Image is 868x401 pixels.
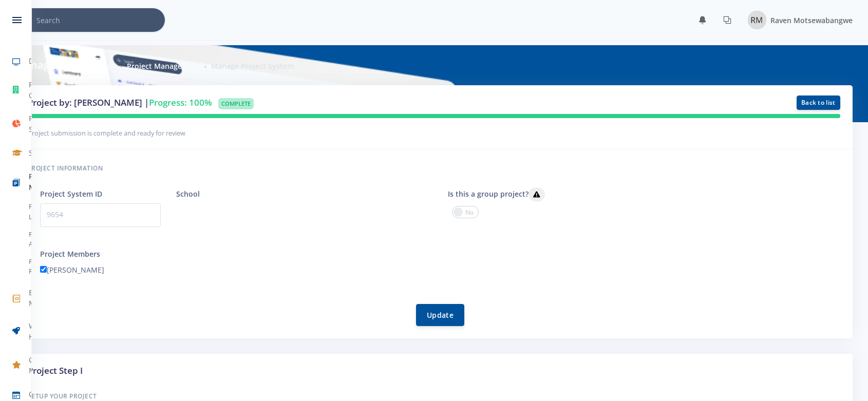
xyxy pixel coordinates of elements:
span: Schools [29,147,55,158]
nav: breadcrumb [108,61,294,71]
small: Project submission is complete and ready for review [28,128,185,138]
h3: Project by: [PERSON_NAME] | [28,96,564,109]
span: Dashboard [29,55,67,66]
img: Image placeholder [748,11,766,29]
span: Workflow Hub [29,320,60,342]
label: [PERSON_NAME] [40,264,104,275]
span: Complete [218,98,254,109]
span: Progress: 100% [149,97,212,108]
button: Is this a group project? [529,187,545,202]
input: Search [36,8,165,32]
li: Manage Project System [200,61,294,71]
label: School [176,188,200,199]
label: Project Members [40,249,100,259]
h6: Project information [28,162,840,175]
label: Is this a group project? [448,187,545,202]
span: Project List [29,202,60,222]
span: Provincial Overview [29,79,62,101]
a: Project Management [127,61,200,71]
span: Calendar [29,389,60,399]
span: Grading Management [29,354,74,376]
h3: Project Step I [28,364,840,377]
span: Provincial Stats [29,113,62,135]
label: Project System ID [40,188,102,199]
button: Update [416,304,464,326]
h6: Manage Project [15,58,93,73]
p: 9654 [40,203,161,227]
input: [PERSON_NAME] [40,266,47,273]
span: Project Management [29,171,74,193]
a: Back to list [797,96,840,110]
a: Image placeholder Raven Motsewabangwe [740,9,853,31]
span: Raven Motsewabangwe [770,15,853,25]
span: Event Management [29,287,74,309]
